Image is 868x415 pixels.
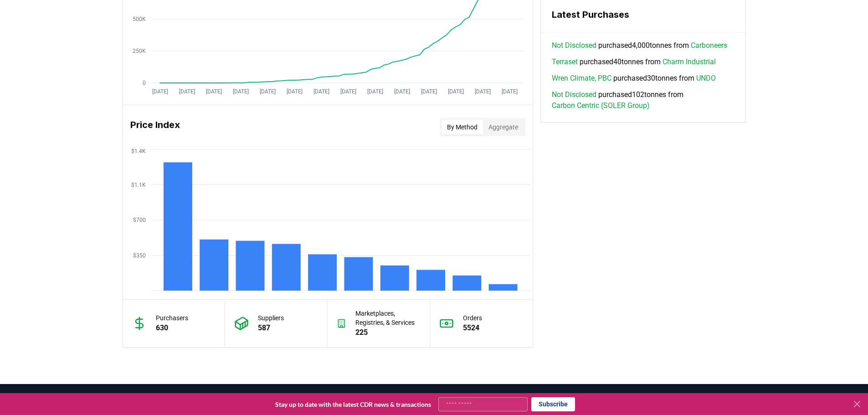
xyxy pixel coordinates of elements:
p: 5524 [463,323,482,333]
span: purchased 102 tonnes from [552,89,734,111]
tspan: $1.4K [131,148,146,154]
tspan: [DATE] [286,88,302,95]
tspan: [DATE] [447,88,463,95]
a: Carboneers [691,40,727,51]
tspan: [DATE] [313,88,329,95]
a: UNDO [696,73,716,84]
tspan: [DATE] [340,88,356,95]
h3: Price Index [130,118,180,136]
a: Not Disclosed [552,89,596,100]
button: Aggregate [483,120,524,134]
a: Terraset [552,56,578,67]
a: Carbon Centric (SOLER Group) [552,100,650,111]
p: Purchasers [156,313,188,323]
a: Not Disclosed [552,40,596,51]
tspan: [DATE] [205,88,221,95]
tspan: [DATE] [474,88,490,95]
a: Wren Climate, PBC [552,73,611,84]
p: Marketplaces, Registries, & Services [355,309,421,327]
tspan: [DATE] [421,88,437,95]
tspan: $1.1K [131,182,146,188]
p: Orders [463,313,482,323]
a: Charm Industrial [663,56,716,67]
tspan: [DATE] [394,88,410,95]
span: purchased 40 tonnes from [552,56,716,67]
p: 587 [258,323,284,333]
p: 630 [156,323,188,333]
tspan: [DATE] [259,88,275,95]
span: purchased 30 tonnes from [552,73,716,84]
tspan: $700 [133,217,146,223]
tspan: [DATE] [232,88,248,95]
tspan: [DATE] [152,88,168,95]
p: 225 [355,327,421,338]
tspan: 0 [143,80,146,86]
tspan: $350 [133,252,146,259]
tspan: 250K [133,48,146,54]
tspan: 500K [133,16,146,22]
tspan: [DATE] [367,88,383,95]
tspan: [DATE] [179,88,195,95]
span: purchased 4,000 tonnes from [552,40,727,51]
button: By Method [442,120,483,134]
tspan: [DATE] [501,88,517,95]
p: Suppliers [258,313,284,323]
h3: Latest Purchases [552,8,734,21]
